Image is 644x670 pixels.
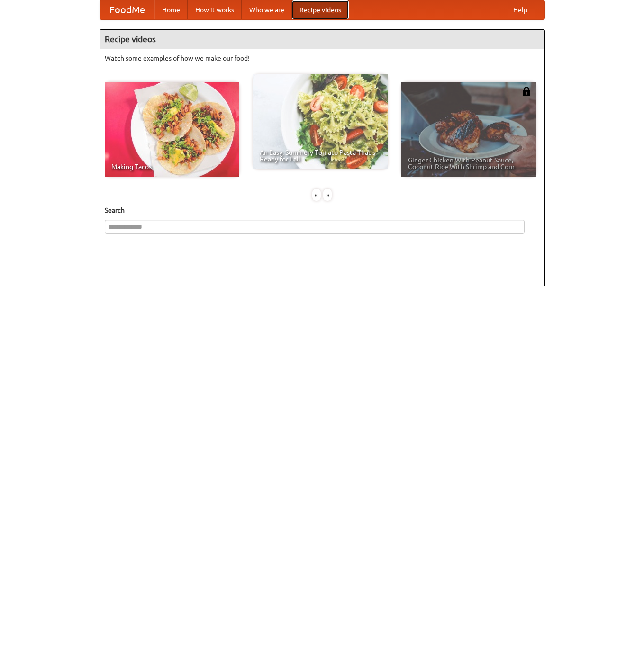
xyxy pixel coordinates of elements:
a: Making Tacos [105,82,239,177]
p: Watch some examples of how we make our food! [105,54,540,63]
a: FoodMe [100,0,154,19]
a: An Easy, Summery Tomato Pasta That's Ready for Fall [253,74,388,169]
a: Who we are [242,0,292,19]
a: Recipe videos [292,0,349,19]
span: Making Tacos [111,163,233,170]
span: An Easy, Summery Tomato Pasta That's Ready for Fall [260,149,381,162]
a: Help [506,0,535,19]
a: How it works [188,0,242,19]
a: Home [154,0,188,19]
img: 483408.png [522,87,531,96]
h4: Recipe videos [100,30,544,49]
div: « [312,189,321,201]
h5: Search [105,205,540,215]
div: » [323,189,332,201]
